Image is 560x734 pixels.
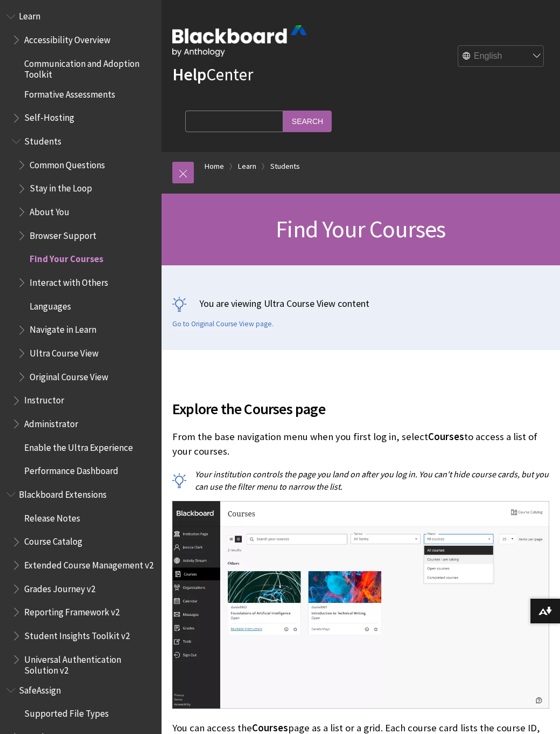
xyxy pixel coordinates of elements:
[24,54,154,80] span: Communication and Adoption Toolkit
[172,25,307,57] img: Blackboard by Anthology
[428,430,464,443] span: Courses
[19,681,61,696] span: SafeAssign
[172,397,549,420] span: Explore the Courses page
[24,415,78,429] span: Administrator
[24,109,74,124] span: Self-Hosting
[276,214,445,244] span: Find Your Courses
[30,156,105,170] span: Common Questions
[30,368,108,382] span: Original Course View
[30,180,92,194] span: Stay in the Loop
[270,160,300,173] a: Students
[172,468,549,492] p: Your institution controls the page you land on after you log in. You can't hide course cards, but...
[30,344,99,359] span: Ultra Course View
[172,297,549,310] p: You are viewing Ultra Course View content
[24,438,133,453] span: Enable the Ultra Experience
[30,297,71,312] span: Languages
[458,46,544,67] select: Site Language Selector
[30,321,96,335] span: Navigate in Learn
[252,722,288,734] span: Courses
[24,462,118,477] span: Performance Dashboard
[24,392,64,406] span: Instructor
[283,111,332,132] input: Search
[172,430,549,458] p: From the base navigation menu when you first log in, select to access a list of your courses.
[24,85,115,100] span: Formative Assessments
[24,705,109,719] span: Supported File Types
[205,160,224,173] a: Home
[30,203,69,217] span: About You
[172,64,253,85] a: HelpCenter
[24,132,61,147] span: Students
[24,580,95,594] span: Grades Journey v2
[19,8,40,22] span: Learn
[24,603,120,618] span: Reporting Framework v2
[30,250,103,265] span: Find Your Courses
[172,319,274,329] a: Go to Original Course View page.
[19,485,107,500] span: Blackboard Extensions
[30,227,96,241] span: Browser Support
[6,8,155,481] nav: Book outline for Blackboard Learn Help
[6,485,155,676] nav: Book outline for Blackboard Extensions
[24,509,80,524] span: Release Notes
[172,501,549,709] img: Student view of Courses page and Base Navigation
[24,533,82,547] span: Course Catalog
[238,160,256,173] a: Learn
[30,273,108,288] span: Interact with Others
[24,31,110,45] span: Accessibility Overview
[172,64,206,85] strong: Help
[24,556,153,571] span: Extended Course Management v2
[24,627,130,641] span: Student Insights Toolkit v2
[24,650,154,676] span: Universal Authentication Solution v2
